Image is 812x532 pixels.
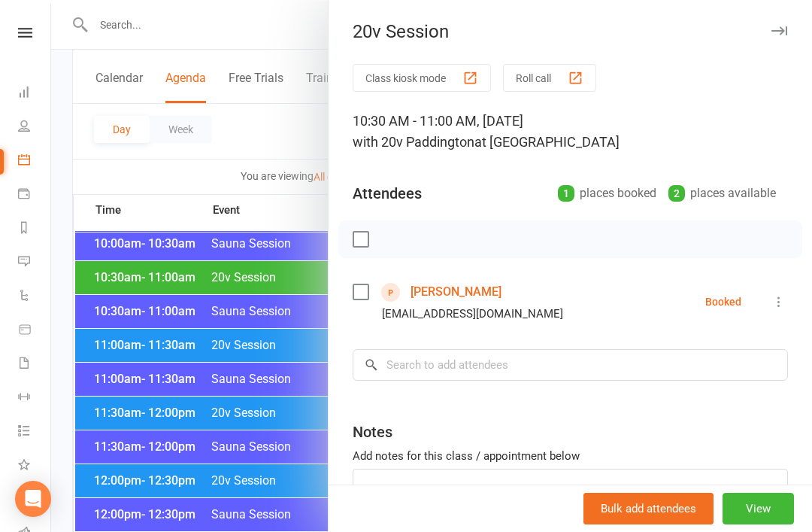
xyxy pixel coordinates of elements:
button: Bulk add attendees [583,493,714,524]
a: [PERSON_NAME] [411,280,501,304]
a: Calendar [18,144,52,178]
div: Open Intercom Messenger [15,481,51,517]
span: at [GEOGRAPHIC_DATA] [474,134,620,150]
div: 2 [668,185,685,202]
div: 10:30 AM - 11:00 AM, [DATE] [353,111,788,153]
button: View [723,493,794,524]
span: with 20v Paddington [353,134,474,150]
div: 1 [558,185,574,202]
div: places booked [558,183,656,204]
a: Dashboard [18,77,52,111]
button: Roll call [503,64,596,92]
div: Add notes for this class / appointment below [353,447,788,465]
a: People [18,111,52,144]
div: 20v Session [329,21,812,42]
a: Reports [18,212,52,246]
div: Attendees [353,183,422,204]
a: Product Sales [18,314,52,348]
div: Notes [353,421,392,442]
a: What's New [18,449,52,483]
a: Payments [18,178,52,212]
div: [EMAIL_ADDRESS][DOMAIN_NAME] [382,304,563,324]
input: Search to add attendees [353,349,788,381]
div: Booked [705,296,741,307]
button: Class kiosk mode [353,64,491,92]
div: places available [668,183,776,204]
